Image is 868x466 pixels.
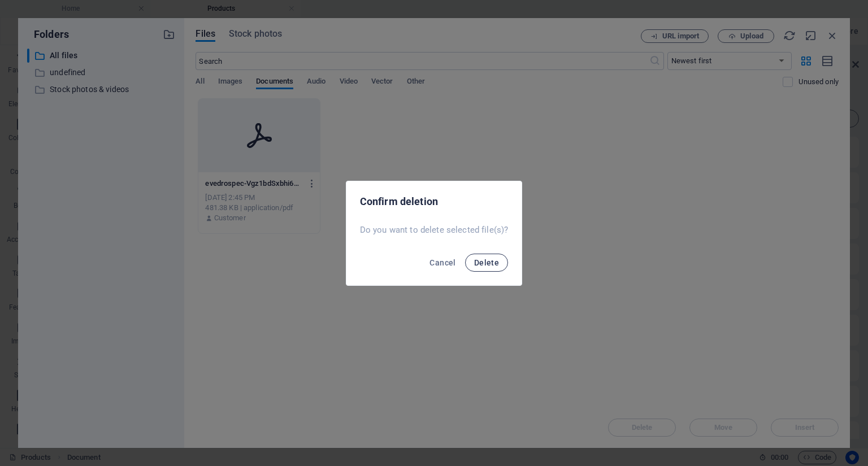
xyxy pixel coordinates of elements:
button: Delete [465,254,508,272]
p: Do you want to delete selected file(s)? [360,224,509,236]
button: Cancel [425,254,460,272]
span: Delete [474,258,499,267]
h2: Confirm deletion [360,195,509,208]
span: Cancel [429,258,455,267]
